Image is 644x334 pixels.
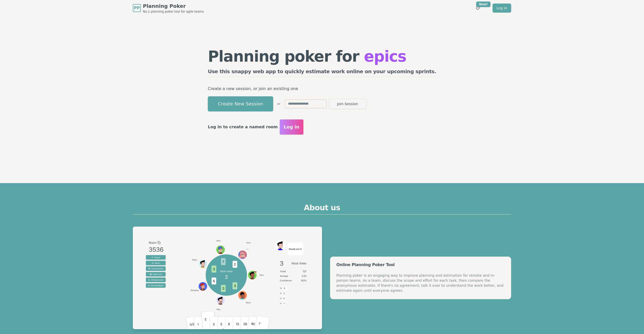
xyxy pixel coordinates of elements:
h2: About us [133,203,511,215]
span: Log in [284,123,299,131]
span: PP [134,5,140,11]
button: Join Session [329,99,367,109]
span: epics [364,48,406,65]
button: Log in [280,119,303,135]
h2: Use this snappy web app to quickly estimate work online on your upcoming sprints. [208,68,436,77]
a: PPPlanning PokerNo.1 planning poker tool for agile teams [133,3,204,14]
span: or [277,102,280,106]
button: New! [473,4,482,13]
h1: Planning poker for [208,49,436,64]
span: No.1 planning poker tool for agile teams [143,10,204,14]
div: Planning poker is an engaging way to improve planning and estimation for remote and in-person tea... [336,273,505,293]
div: New! [476,2,491,7]
a: Log in [493,4,511,13]
button: Create New Session [208,96,273,111]
p: Log in to create a named room [208,123,278,131]
p: Create a new session, or join an existing one [208,85,436,92]
div: Online Planning Poker Tool [336,263,505,267]
img: Planning Poker example session [133,227,322,329]
span: Planning Poker [143,3,204,10]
